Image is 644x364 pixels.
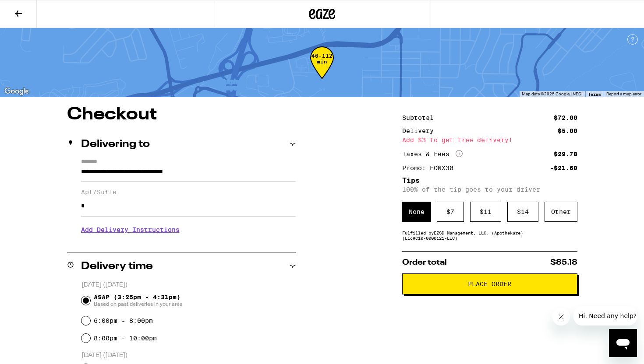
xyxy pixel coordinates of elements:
h3: Add Delivery Instructions [81,220,296,240]
p: [DATE] ([DATE]) [81,281,296,289]
div: Subtotal [402,115,440,121]
label: Apt/Suite [81,189,296,196]
label: 8:00pm - 10:00pm [94,335,157,342]
div: 46-112 min [310,53,334,86]
iframe: Close message [552,308,570,325]
div: -$21.60 [550,165,577,171]
iframe: Button to launch messaging window [609,329,637,357]
span: Place Order [468,281,511,287]
div: Promo: EQNX30 [402,165,460,171]
a: Open this area in Google Maps (opens a new window) [2,86,31,97]
span: $85.18 [550,259,577,266]
h2: Delivery time [81,261,153,272]
div: None [402,202,431,222]
button: Place Order [402,273,577,294]
h1: Checkout [67,106,296,123]
p: We'll contact you at [PHONE_NUMBER] when we arrive [81,240,296,247]
div: $5.00 [558,128,577,134]
div: $ 11 [470,202,501,222]
img: Google [2,86,31,97]
div: Fulfilled by EZSD Management, LLC. (Apothekare) (Lic# C10-0000121-LIC ) [402,230,577,241]
a: Terms [588,91,601,97]
div: $72.00 [554,115,577,121]
iframe: Message from company [573,306,637,325]
p: [DATE] ([DATE]) [81,351,296,360]
div: Taxes & Fees [402,150,463,158]
label: 6:00pm - 8:00pm [94,317,153,324]
span: Based on past deliveries in your area [94,301,183,308]
p: 100% of the tip goes to your driver [402,186,577,193]
div: Other [545,202,577,222]
div: $ 7 [437,202,464,222]
div: Add $3 to get free delivery! [402,137,577,143]
span: Map data ©2025 Google, INEGI [522,91,583,96]
div: Delivery [402,128,440,134]
span: Order total [402,259,447,266]
h2: Delivering to [81,139,150,150]
a: Report a map error [606,91,641,96]
span: ASAP (3:25pm - 4:31pm) [94,294,183,308]
h5: Tips [402,177,577,184]
div: $29.78 [554,151,577,157]
div: $ 14 [507,202,538,222]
